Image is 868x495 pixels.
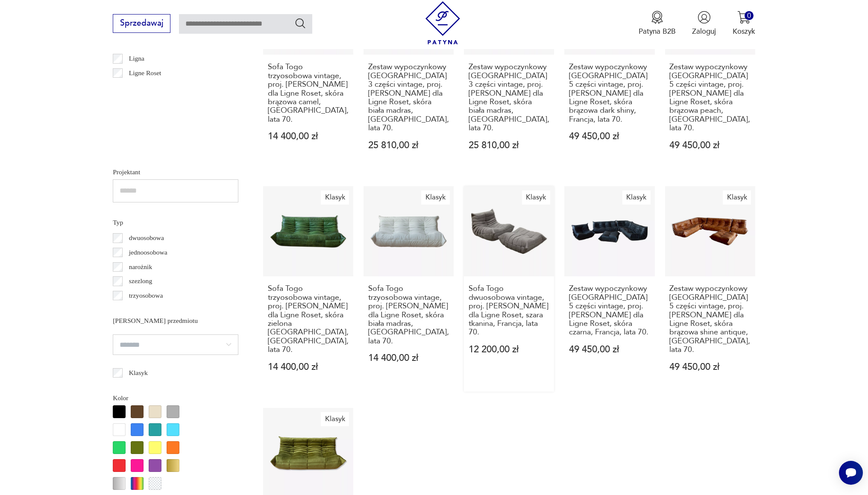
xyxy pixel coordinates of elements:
[368,354,449,363] p: 14 400,00 zł
[839,461,863,485] iframe: Smartsupp widget button
[692,11,716,36] button: Zaloguj
[651,11,664,24] img: Ikona medalu
[129,261,152,272] p: narożnik
[733,11,755,36] button: 0Koszyk
[113,21,170,27] a: Sprzedawaj
[263,186,353,392] a: KlasykSofa Togo trzyosobowa vintage, proj. M. Ducaroy dla Ligne Roset, skóra zielona dubai, Franc...
[469,345,550,354] p: 12 200,00 zł
[113,167,238,178] p: Projektant
[113,217,238,228] p: Typ
[129,247,167,258] p: jednoosobowa
[129,290,163,301] p: trzyosobowa
[368,141,449,150] p: 25 810,00 zł
[469,63,550,132] h3: Zestaw wypoczynkowy [GEOGRAPHIC_DATA] 3 części vintage, proj. [PERSON_NAME] dla Ligne Roset, skór...
[733,26,755,36] p: Koszyk
[669,284,751,354] h3: Zestaw wypoczynkowy [GEOGRAPHIC_DATA] 5 części vintage, proj. [PERSON_NAME] dla Ligne Roset, skór...
[368,284,449,346] h3: Sofa Togo trzyosobowa vintage, proj. [PERSON_NAME] dla Ligne Roset, skóra biała madras, [GEOGRAPH...
[129,275,152,287] p: szezlong
[737,11,751,24] img: Ikona koszyka
[639,26,676,36] p: Patyna B2B
[698,11,711,24] img: Ikonka użytkownika
[639,11,676,36] button: Patyna B2B
[129,53,144,64] p: Ligna
[364,186,454,392] a: KlasykSofa Togo trzyosobowa vintage, proj. M. Ducaroy dla Ligne Roset, skóra biała madras, Francj...
[421,1,464,44] img: Patyna - sklep z meblami i dekoracjami vintage
[469,284,550,337] h3: Sofa Togo dwuosobowa vintage, proj. [PERSON_NAME] dla Ligne Roset, szara tkanina, Francja, lata 70.
[113,392,238,404] p: Kolor
[368,63,449,132] h3: Zestaw wypoczynkowy [GEOGRAPHIC_DATA] 3 części vintage, proj. [PERSON_NAME] dla Ligne Roset, skór...
[564,186,654,392] a: KlasykZestaw wypoczynkowy Togo 5 części vintage, proj. M. Ducaroy dla Ligne Roset, skóra czarna, ...
[569,345,650,354] p: 49 450,00 zł
[268,363,349,372] p: 14 400,00 zł
[268,63,349,124] h3: Sofa Togo trzyosobowa vintage, proj. [PERSON_NAME] dla Ligne Roset, skóra brązowa camel, [GEOGRAP...
[669,63,751,132] h3: Zestaw wypoczynkowy [GEOGRAPHIC_DATA] 5 części vintage, proj. [PERSON_NAME] dla Ligne Roset, skór...
[268,284,349,354] h3: Sofa Togo trzyosobowa vintage, proj. [PERSON_NAME] dla Ligne Roset, skóra zielona [GEOGRAPHIC_DAT...
[745,11,754,20] div: 0
[569,63,650,124] h3: Zestaw wypoczynkowy [GEOGRAPHIC_DATA] 5 części vintage, proj. [PERSON_NAME] dla Ligne Roset, skór...
[692,26,716,36] p: Zaloguj
[129,67,161,79] p: Ligne Roset
[129,232,164,243] p: dwuosobowa
[129,367,148,378] p: Klasyk
[294,17,307,29] button: Szukaj
[569,284,650,337] h3: Zestaw wypoczynkowy [GEOGRAPHIC_DATA] 5 części vintage, proj. [PERSON_NAME] dla Ligne Roset, skór...
[464,186,554,392] a: KlasykSofa Togo dwuosobowa vintage, proj. M. Ducaroy dla Ligne Roset, szara tkanina, Francja, lat...
[268,132,349,141] p: 14 400,00 zł
[669,141,751,150] p: 49 450,00 zł
[113,14,170,33] button: Sprzedawaj
[669,363,751,372] p: 49 450,00 zł
[639,11,676,36] a: Ikona medaluPatyna B2B
[469,141,550,150] p: 25 810,00 zł
[569,132,650,141] p: 49 450,00 zł
[113,315,238,326] p: [PERSON_NAME] przedmiotu
[665,186,755,392] a: KlasykZestaw wypoczynkowy Togo 5 części vintage, proj. M. Ducaroy dla Ligne Roset, skóra brązowa ...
